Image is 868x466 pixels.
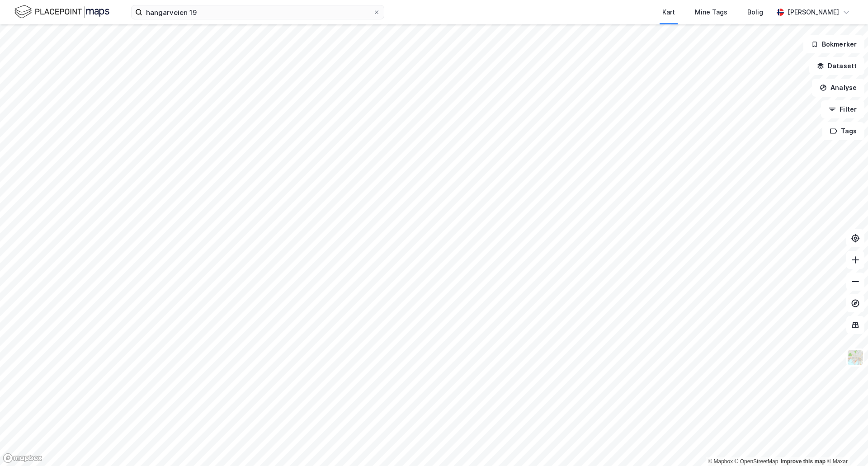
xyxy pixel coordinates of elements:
[142,5,373,19] input: Søk på adresse, matrikkel, gårdeiere, leietakere eller personer
[788,7,839,18] div: [PERSON_NAME]
[823,423,868,466] div: Kontrollprogram for chat
[809,57,864,75] button: Datasett
[747,7,763,18] div: Bolig
[662,7,675,18] div: Kart
[821,100,864,118] button: Filter
[695,7,727,18] div: Mine Tags
[823,423,868,466] iframe: Chat Widget
[822,122,864,140] button: Tags
[735,458,778,465] a: OpenStreetMap
[812,79,864,97] button: Analyse
[14,4,109,20] img: logo.f888ab2527a4732fd821a326f86c7f29.svg
[781,458,826,465] a: Improve this map
[847,349,864,366] img: Z
[708,458,733,465] a: Mapbox
[3,453,42,463] a: Mapbox homepage
[803,35,864,53] button: Bokmerker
